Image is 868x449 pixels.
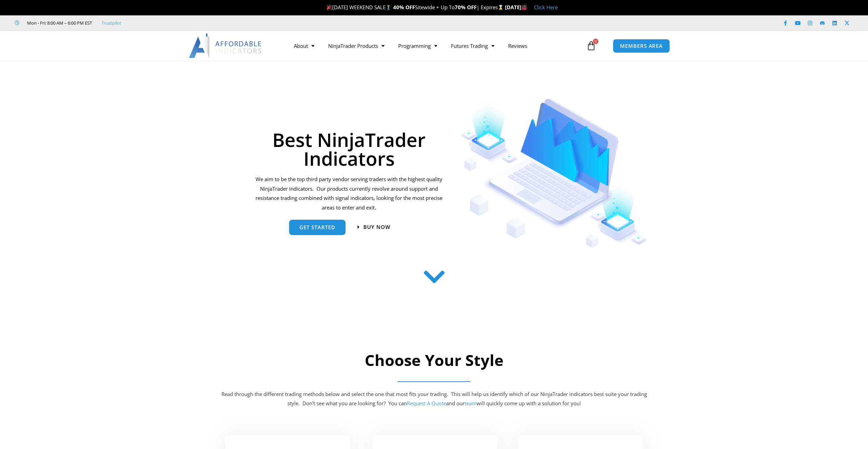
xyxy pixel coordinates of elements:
[505,4,527,11] strong: [DATE]
[358,224,390,230] a: Buy now
[391,38,444,54] a: Programming
[102,19,121,27] a: Trustpilot
[407,400,446,407] a: Request A Quote
[455,4,477,11] strong: 70% OFF
[220,390,648,409] p: Read through the different trading methods below and select the one that most fits your trading. ...
[461,98,647,248] img: Indicators 1 | Affordable Indicators – NinjaTrader
[498,5,503,10] img: ⌛
[299,225,335,230] span: get started
[287,38,321,54] a: About
[501,38,534,54] a: Reviews
[289,220,346,235] a: get started
[534,4,558,11] a: Click Here
[593,39,598,44] span: 0
[465,400,477,407] a: team
[386,5,391,10] img: 🏌️‍♂️
[444,38,501,54] a: Futures Trading
[255,130,444,168] h1: Best NinjaTrader Indicators
[321,38,391,54] a: NinjaTrader Products
[327,5,332,10] img: 🎉
[522,5,527,10] img: 🏭
[393,4,415,11] strong: 40% OFF
[220,350,648,370] h2: Choose Your Style
[25,19,92,27] span: Mon - Fri: 8:00 AM – 6:00 PM EST
[325,4,505,11] span: [DATE] WEEKEND SALE Sitewide + Up To | Expires
[363,224,390,230] span: Buy now
[576,36,606,56] a: 0
[189,33,262,58] img: LogoAI | Affordable Indicators – NinjaTrader
[287,38,585,54] nav: Menu
[613,39,670,53] a: MEMBERS AREA
[620,43,663,49] span: MEMBERS AREA
[255,175,444,213] p: We aim to be the top third party vendor serving traders with the highest quality NinjaTrader indi...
